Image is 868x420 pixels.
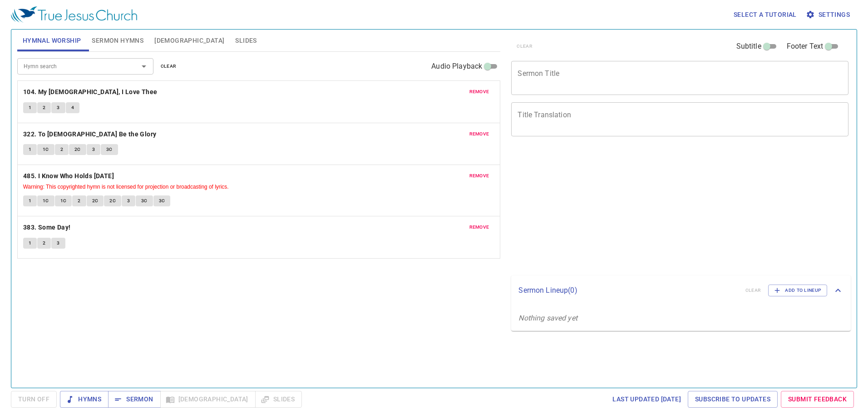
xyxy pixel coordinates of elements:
span: 2C [109,197,116,205]
span: 1 [29,239,31,247]
button: 3C [136,195,153,206]
img: True Jesus Church [11,6,137,23]
button: 322. To [DEMOGRAPHIC_DATA] Be the Glory [23,129,158,140]
span: Submit Feedback [788,394,847,405]
button: Hymns [60,391,108,408]
iframe: from-child [508,146,782,272]
span: Sermon Hymns [92,35,143,46]
span: Select a tutorial [734,9,797,20]
span: Subtitle [736,41,761,52]
span: Sermon [115,394,153,405]
a: Last updated [DATE] [609,391,685,408]
button: 3 [122,195,135,206]
button: 2 [55,144,69,155]
span: clear [161,62,177,70]
button: 1C [37,144,54,155]
span: Hymnal Worship [23,35,81,46]
span: 2 [43,239,45,247]
span: 1C [43,197,49,205]
button: 1 [23,195,37,206]
button: 485. I Know Who Holds [DATE] [23,170,116,182]
span: Footer Text [787,41,824,52]
p: Sermon Lineup ( 0 ) [518,285,738,296]
span: 3C [159,197,165,205]
button: 1 [23,238,37,249]
button: 104. My [DEMOGRAPHIC_DATA], I Love Thee [23,86,159,98]
span: Settings [808,9,850,20]
span: remove [469,130,489,138]
span: 1C [43,145,49,154]
small: Warning: This copyrighted hymn is not licensed for projection or broadcasting of lyrics. [23,184,229,190]
button: remove [464,86,495,97]
button: clear [155,61,182,72]
button: 3C [153,195,171,206]
span: 2 [78,197,80,205]
button: Select a tutorial [730,6,800,23]
button: remove [464,222,495,233]
span: 1 [29,145,31,154]
span: 1 [29,197,31,205]
div: Sermon Lineup(0)clearAdd to Lineup [511,275,851,305]
button: Settings [804,6,853,23]
button: 1 [23,144,37,155]
span: 2C [74,145,81,154]
b: 322. To [DEMOGRAPHIC_DATA] Be the Glory [23,129,157,140]
button: 3C [101,144,118,155]
span: 2C [92,197,99,205]
span: 3C [141,197,148,205]
a: Subscribe to Updates [688,391,778,408]
button: 4 [66,102,79,113]
span: remove [469,223,489,231]
button: Add to Lineup [768,285,827,296]
button: 2C [104,195,121,206]
span: [DEMOGRAPHIC_DATA] [154,35,224,46]
a: Submit Feedback [781,391,854,408]
button: 3 [87,144,100,155]
span: remove [469,88,489,96]
span: Audio Playback [431,61,482,72]
b: 485. I Know Who Holds [DATE] [23,170,114,182]
i: Nothing saved yet [518,314,577,322]
span: Subscribe to Updates [695,394,770,405]
button: 2 [72,195,86,206]
b: 383. Some Day! [23,222,71,233]
button: remove [464,170,495,181]
span: 1 [29,104,31,112]
button: Open [138,60,150,73]
button: 383. Some Day! [23,222,72,233]
button: 1C [55,195,72,206]
span: 3 [57,104,59,112]
button: 2C [87,195,104,206]
button: remove [464,129,495,140]
span: Add to Lineup [774,286,821,295]
span: 2 [43,104,45,112]
button: 2 [37,238,51,249]
span: 2 [60,145,63,154]
button: 3 [51,102,65,113]
span: remove [469,172,489,180]
span: 3 [127,197,130,205]
b: 104. My [DEMOGRAPHIC_DATA], I Love Thee [23,86,158,98]
span: 3C [106,145,113,154]
span: Hymns [67,394,101,405]
span: 3 [57,239,59,247]
button: 2C [69,144,86,155]
span: Slides [235,35,256,46]
button: 3 [51,238,65,249]
span: 1C [60,197,67,205]
span: 4 [71,104,74,112]
span: 3 [92,145,95,154]
button: 2 [37,102,51,113]
button: 1C [37,195,54,206]
span: Last updated [DATE] [612,394,681,405]
button: Sermon [108,391,160,408]
button: 1 [23,102,37,113]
